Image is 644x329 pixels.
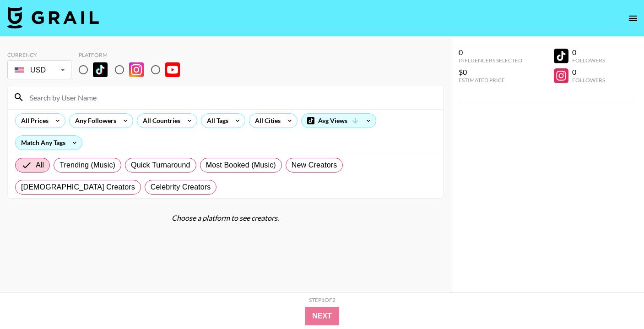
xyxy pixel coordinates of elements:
span: Most Booked (Music) [206,160,276,171]
div: 0 [572,48,605,57]
div: Influencers Selected [459,57,522,64]
span: New Creators [292,160,337,171]
span: [DEMOGRAPHIC_DATA] Creators [21,182,135,193]
div: All Prices [16,114,50,128]
span: Celebrity Creators [151,182,211,193]
div: All Countries [137,114,182,128]
button: Next [305,307,339,325]
div: 0 [459,48,522,57]
div: Avg Views [302,114,376,128]
div: Match Any Tags [16,136,82,150]
img: Instagram [129,62,144,77]
span: Trending (Music) [60,160,115,171]
div: USD [9,62,70,78]
div: Any Followers [70,114,118,128]
div: Followers [572,77,605,84]
input: Search by User Name [24,90,438,105]
img: TikTok [93,62,108,77]
div: All Tags [201,114,230,128]
span: Quick Turnaround [131,160,190,171]
div: All Cities [249,114,282,128]
div: Platform [79,51,187,58]
div: 0 [572,67,605,77]
div: Currency [7,51,71,58]
div: $0 [459,67,522,77]
div: Step 1 of 2 [309,296,336,303]
div: Followers [572,57,605,64]
button: open drawer [624,9,642,28]
img: Grail Talent [7,6,99,28]
div: Choose a platform to see creators. [7,213,444,223]
span: All [36,160,44,171]
div: Estimated Price [459,77,522,84]
img: YouTube [165,62,180,77]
